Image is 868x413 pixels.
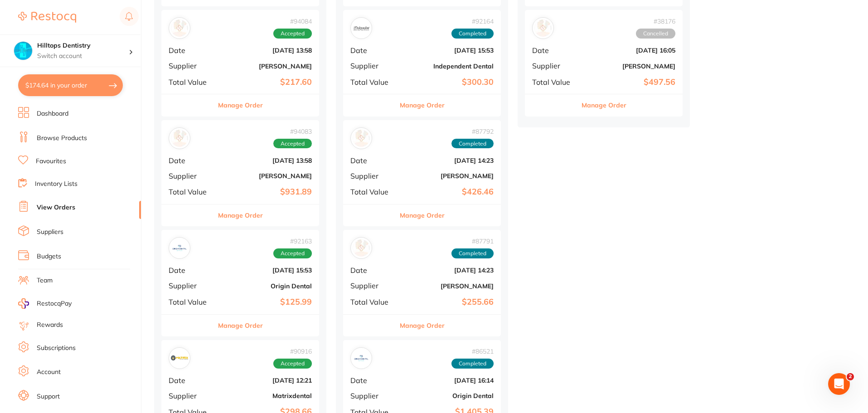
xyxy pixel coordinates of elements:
span: Accepted [273,359,312,369]
b: [DATE] 13:58 [221,47,312,54]
span: Total Value [169,298,214,306]
span: # 94083 [273,128,312,135]
span: RestocqPay [37,299,72,308]
span: Supplier [350,62,396,70]
img: RestocqPay [18,298,29,309]
span: Completed [451,248,494,258]
a: Budgets [37,252,61,261]
span: Date [169,156,214,165]
span: # 92163 [273,238,312,245]
b: [DATE] 15:53 [221,267,312,274]
div: Adam Dental#94084AcceptedDate[DATE] 13:58Supplier[PERSON_NAME]Total Value$217.60Manage Order [161,10,319,117]
button: $174.64 in your order [18,74,123,96]
img: Origin Dental [353,350,370,367]
button: Manage Order [400,94,445,116]
img: Origin Dental [171,239,188,257]
span: Supplier [169,282,214,290]
a: Rewards [37,321,63,330]
span: Total Value [350,298,396,306]
h4: Hilltops Dentistry [37,41,129,50]
span: Total Value [532,78,577,86]
b: $497.56 [585,78,675,87]
img: Adam Dental [534,19,552,37]
span: Supplier [169,62,214,70]
span: Date [350,266,396,274]
button: Manage Order [400,204,445,226]
span: Completed [451,29,494,39]
button: Manage Order [218,94,263,116]
b: [DATE] 13:58 [221,157,312,164]
b: $217.60 [221,78,312,87]
b: [PERSON_NAME] [221,172,312,180]
a: RestocqPay [18,298,72,309]
span: Supplier [532,62,577,70]
span: Date [532,46,577,54]
a: Team [37,276,53,285]
div: Origin Dental#92163AcceptedDate[DATE] 15:53SupplierOrigin DentalTotal Value$125.99Manage Order [161,230,319,336]
a: Favourites [36,157,66,166]
span: Date [350,46,396,54]
b: [DATE] 16:14 [403,377,494,384]
b: Matrixdental [221,392,312,399]
button: Manage Order [582,94,626,116]
span: Date [169,376,214,384]
span: Supplier [169,392,214,400]
span: Total Value [350,188,396,196]
b: [DATE] 14:23 [403,267,494,274]
span: Date [169,266,214,274]
img: Hilltops Dentistry [14,42,32,60]
b: Origin Dental [403,392,494,399]
b: [DATE] 12:21 [221,377,312,384]
span: Supplier [350,282,396,290]
b: $125.99 [221,297,312,307]
b: [PERSON_NAME] [403,282,494,290]
a: Browse Products [37,134,87,143]
span: # 86521 [451,348,494,355]
b: [PERSON_NAME] [403,172,494,180]
span: # 90916 [273,348,312,355]
a: Support [37,392,60,401]
span: Completed [451,139,494,149]
img: Henry Schein Halas [171,130,188,147]
span: Accepted [273,139,312,149]
b: $255.66 [403,297,494,307]
a: Restocq Logo [18,7,76,28]
span: Cancelled [636,29,675,39]
span: Total Value [169,188,214,196]
span: 2 [847,373,854,380]
span: # 92164 [451,18,494,25]
b: $300.30 [403,78,494,87]
img: Independent Dental [353,19,370,37]
img: Adam Dental [171,19,188,37]
a: Account [37,368,61,377]
a: Suppliers [37,228,63,237]
span: Completed [451,359,494,369]
span: Date [169,46,214,54]
b: [PERSON_NAME] [585,63,675,70]
button: Manage Order [400,315,445,336]
a: View Orders [37,203,75,212]
iframe: Intercom live chat [828,373,850,395]
b: $426.46 [403,187,494,197]
a: Dashboard [37,109,68,118]
b: $931.89 [221,187,312,197]
span: Accepted [273,248,312,258]
span: # 38176 [636,18,675,25]
img: Restocq Logo [18,12,76,23]
button: Manage Order [218,204,263,226]
span: Supplier [169,172,214,180]
span: Supplier [350,172,396,180]
span: # 94084 [273,18,312,25]
a: Subscriptions [37,344,76,353]
a: Inventory Lists [35,180,78,189]
b: Independent Dental [403,63,494,70]
b: Origin Dental [221,282,312,290]
img: Henry Schein Halas [353,130,370,147]
button: Manage Order [218,315,263,336]
b: [PERSON_NAME] [221,63,312,70]
img: Adam Dental [353,239,370,257]
b: [DATE] 15:53 [403,47,494,54]
span: Date [350,376,396,384]
span: Total Value [350,78,396,86]
span: Total Value [169,78,214,86]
